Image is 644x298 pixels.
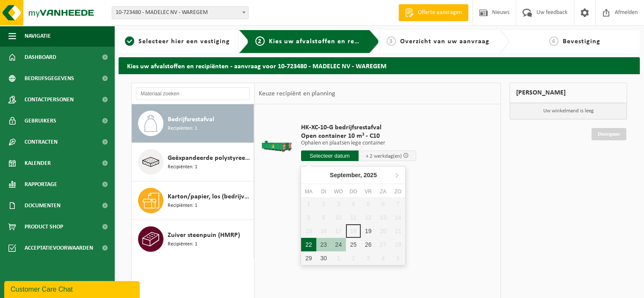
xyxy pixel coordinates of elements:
[25,68,74,89] span: Bedrijfsgegevens
[361,238,376,251] div: 26
[549,36,558,46] span: 4
[168,230,240,240] span: Zuiver steenpuin (HMRP)
[331,238,346,251] div: 24
[168,125,197,133] span: Recipiënten: 1
[331,187,346,196] div: wo
[168,192,252,202] span: Karton/papier, los (bedrijven)
[168,202,197,210] span: Recipiënten: 1
[301,150,359,161] input: Selecteer datum
[361,224,376,238] div: 19
[316,251,331,265] div: 30
[112,6,249,19] span: 10-723480 - MADELEC NV - WAREGEM
[346,251,361,265] div: 2
[25,195,61,216] span: Documenten
[301,123,416,132] span: HK-XC-10-G bedrijfsrestafval
[254,83,339,104] div: Keuze recipiënt en planning
[25,216,63,237] span: Product Shop
[400,38,489,45] span: Overzicht van uw aanvraag
[25,89,74,110] span: Contactpersonen
[125,36,134,46] span: 1
[301,140,416,146] p: Ophalen en plaatsen lege container
[138,38,230,45] span: Selecteer hier een vestiging
[316,238,331,251] div: 23
[510,103,627,119] p: Uw winkelmand is leeg
[331,251,346,265] div: 1
[25,110,56,131] span: Gebruikers
[269,38,385,45] span: Kies uw afvalstoffen en recipiënten
[563,38,600,45] span: Bevestiging
[364,172,377,178] i: 2025
[301,132,416,140] span: Open container 10 m³ - C10
[168,240,197,248] span: Recipiënten: 1
[301,187,316,196] div: ma
[25,237,93,259] span: Acceptatievoorwaarden
[509,83,627,103] div: [PERSON_NAME]
[25,47,56,68] span: Dashboard
[168,114,214,125] span: Bedrijfsrestafval
[123,36,232,47] a: 1Selecteer hier een vestiging
[132,220,254,258] button: Zuiver steenpuin (HMRP) Recipiënten: 1
[387,36,396,46] span: 3
[416,8,464,17] span: Offerte aanvragen
[25,174,57,195] span: Rapportage
[326,168,380,182] div: September,
[390,187,405,196] div: zo
[301,251,316,265] div: 29
[119,57,640,74] h2: Kies uw afvalstoffen en recipiënten - aanvraag voor 10-723480 - MADELEC NV - WAREGEM
[132,104,254,143] button: Bedrijfsrestafval Recipiënten: 1
[4,279,141,298] iframe: chat widget
[398,4,468,21] a: Offerte aanvragen
[25,153,51,174] span: Kalender
[132,181,254,220] button: Karton/papier, los (bedrijven) Recipiënten: 1
[316,187,331,196] div: di
[376,187,390,196] div: za
[168,163,197,171] span: Recipiënten: 1
[346,187,361,196] div: do
[132,143,254,181] button: Geëxpandeerde polystyreen (EPS) verpakking (< 1 m² per stuk), recycleerbaar Recipiënten: 1
[366,153,402,159] span: + 2 werkdag(en)
[361,187,376,196] div: vr
[346,238,361,251] div: 25
[136,87,250,100] input: Materiaal zoeken
[112,7,248,19] span: 10-723480 - MADELEC NV - WAREGEM
[25,131,58,153] span: Contracten
[591,128,626,140] a: Doorgaan
[301,238,316,251] div: 22
[255,36,265,46] span: 2
[25,25,51,47] span: Navigatie
[168,153,252,163] span: Geëxpandeerde polystyreen (EPS) verpakking (< 1 m² per stuk), recycleerbaar
[361,251,376,265] div: 3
